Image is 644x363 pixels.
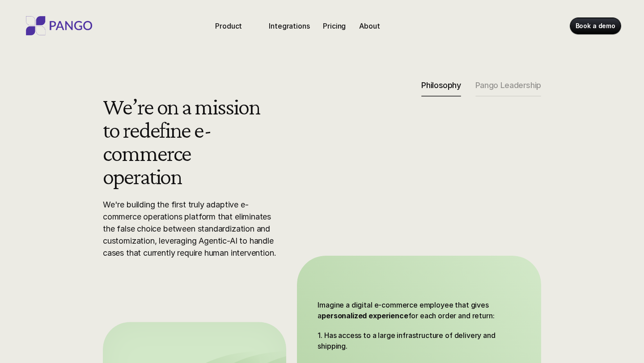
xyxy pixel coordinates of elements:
[421,80,461,90] p: Philosophy
[356,19,383,33] a: About
[103,95,265,188] h2: We’re on a mission to redefine e-commerce operation
[322,311,408,320] strong: personalized experience
[265,19,313,33] a: Integrations
[475,80,541,90] p: Pango Leadership
[576,21,615,30] p: Book a demo
[570,18,621,34] a: Book a demo
[359,21,380,31] p: About
[215,21,242,31] p: Product
[318,330,501,351] p: 1. Has access to a large infrastructure of delivery and shipping.
[269,21,309,31] p: Integrations
[323,21,346,31] p: Pricing
[318,300,501,321] p: Imagine a digital e-commerce employee that gives a for each order and return:
[103,198,282,259] p: We're building the first truly adaptive e-commerce operations platform that eliminates the false ...
[319,19,349,33] a: Pricing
